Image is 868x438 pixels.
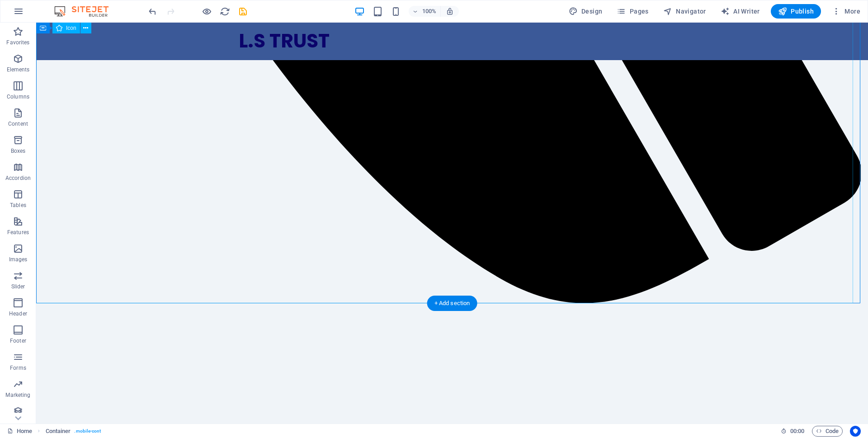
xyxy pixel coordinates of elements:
[7,229,29,236] p: Features
[5,174,31,182] p: Accordion
[565,4,606,19] div: Design (Ctrl+Alt+Y)
[409,6,441,17] button: 100%
[74,426,101,437] span: . mobile-cont
[717,4,764,19] button: AI Writer
[237,6,248,17] button: save
[9,310,27,317] p: Header
[10,364,26,372] p: Forms
[569,7,603,16] span: Design
[446,7,454,15] i: On resize automatically adjust zoom level to fit chosen device.
[617,7,648,16] span: Pages
[10,202,26,209] p: Tables
[660,4,710,19] button: Navigator
[52,6,120,17] img: Editor Logo
[147,6,158,17] button: undo
[219,6,230,17] button: reload
[8,120,28,127] p: Content
[7,66,30,73] p: Elements
[613,4,652,19] button: Pages
[828,4,864,19] button: More
[797,428,798,434] span: :
[778,7,814,16] span: Publish
[812,426,843,437] button: Code
[46,426,101,437] nav: breadcrumb
[771,4,821,19] button: Publish
[201,6,212,17] button: Click here to leave preview mode and continue editing
[816,426,839,437] span: Code
[790,426,804,437] span: 00 00
[850,426,861,437] button: Usercentrics
[9,256,28,263] p: Images
[663,7,706,16] span: Navigator
[781,426,805,437] h6: Session time
[220,6,230,17] i: Reload page
[6,39,29,46] p: Favorites
[46,426,71,437] span: Click to select. Double-click to edit
[721,7,760,16] span: AI Writer
[422,6,437,17] h6: 100%
[66,25,76,31] span: Icon
[832,7,860,16] span: More
[7,426,32,437] a: Click to cancel selection. Double-click to open Pages
[11,283,25,290] p: Slider
[5,391,30,399] p: Marketing
[10,337,26,344] p: Footer
[11,147,26,155] p: Boxes
[565,4,606,19] button: Design
[147,6,158,17] i: Undo: Move elements (Ctrl+Z)
[238,6,248,17] i: Save (Ctrl+S)
[7,93,29,100] p: Columns
[427,296,477,311] div: + Add section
